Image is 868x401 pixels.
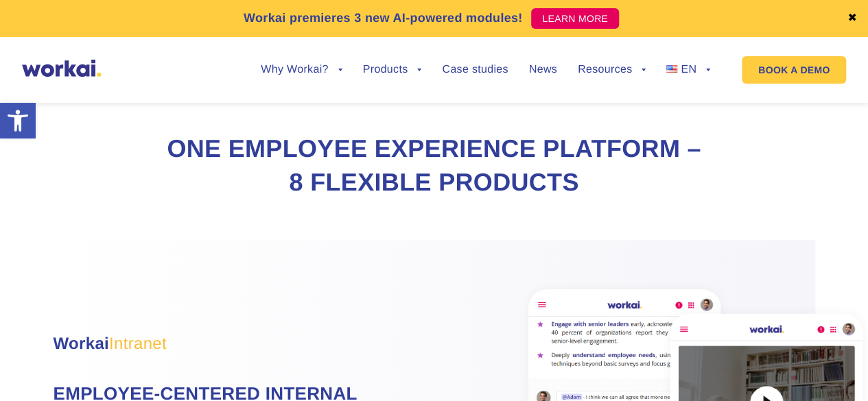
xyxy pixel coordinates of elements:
h3: Workai [54,332,465,356]
span: Intranet [109,335,167,353]
a: Case studies [442,64,508,75]
a: Resources [578,64,646,75]
a: News [529,64,557,75]
a: BOOK A DEMO [742,56,846,84]
p: Workai premieres 3 new AI-powered modules! [244,9,523,27]
a: Why Workai? [261,64,342,75]
span: EN [681,64,696,75]
a: LEARN MORE [531,8,619,29]
a: Products [363,64,422,75]
a: ✖ [847,13,857,24]
h2: One Employee Experience Platform – 8 flexible products [160,132,709,199]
